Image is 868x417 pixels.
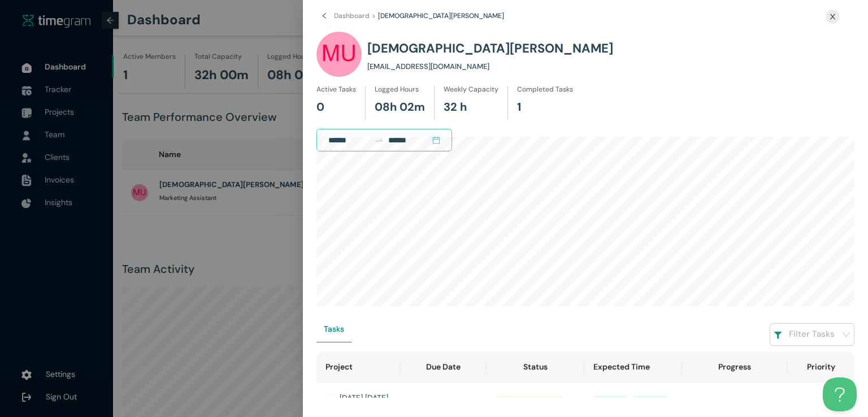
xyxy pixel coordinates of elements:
span: [DEMOGRAPHIC_DATA][PERSON_NAME] [378,11,504,20]
h1: [DEMOGRAPHIC_DATA][PERSON_NAME] [367,36,613,61]
h1: [EMAIL_ADDRESS][DOMAIN_NAME] [367,61,489,72]
h1: 32 h [444,98,467,116]
th: Expected Time [584,351,683,383]
img: filterIcon [774,332,782,340]
h1: Filter Tasks [789,328,835,341]
h1: 1 [517,98,521,116]
h1: Active Tasks [316,84,356,95]
span: Dashboard [334,11,370,20]
h1: Weekly Capacity [444,84,498,95]
iframe: Toggle Customer Support [823,377,857,411]
th: Priority [787,351,854,383]
span: swap-right [375,136,384,145]
th: Due Date [400,351,487,383]
th: Progress [682,351,787,383]
h1: 08h 02m [375,98,425,116]
span: close [829,13,836,20]
div: [DATE] [DATE] Tasks [340,392,391,416]
span: to [375,136,384,145]
img: UserIcon [316,32,362,77]
button: Close [822,9,843,24]
h1: Completed Tasks [517,84,573,95]
th: Project [316,351,400,383]
div: Tasks [324,323,344,335]
span: left [321,12,334,21]
th: Status [487,351,584,383]
h1: Logged Hours [375,84,419,95]
span: down [842,331,850,339]
span: completed [496,396,563,412]
span: > [372,11,376,20]
button: Collapse row [326,393,335,402]
h1: 0 [316,98,324,116]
